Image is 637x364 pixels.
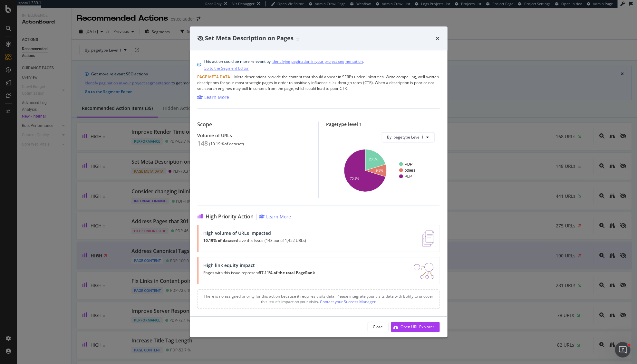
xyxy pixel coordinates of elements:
div: There is no assigned priority for this action because it requires visits data. Please integrate y... [198,289,440,309]
div: High volume of URLs impacted [204,230,306,236]
a: Contact your Success Manager [319,299,376,304]
div: ( 10.19 % of dataset ) [209,142,244,146]
a: identifying pagination in your project segmentation [272,58,363,65]
svg: A chart. [332,148,435,193]
div: Close [373,324,383,330]
text: others [405,168,415,172]
div: info banner [198,58,440,72]
button: By: pagetype Level 1 [382,132,435,142]
strong: 57.11% of the total PageRank [259,270,315,275]
div: 148 [198,139,208,147]
text: 9.5% [376,169,383,172]
button: Open URL Explorer [391,322,440,332]
img: DDxVyA23.png [414,263,434,279]
div: Learn More [266,214,291,220]
strong: 10.19% of dataset [204,238,237,243]
a: Learn More [259,214,291,220]
div: times [436,34,440,43]
span: Set Meta Description on Pages [205,34,294,42]
span: By: pagetype Level 1 [387,135,424,140]
p: have this issue (148 out of 1,452 URLs) [204,238,306,243]
div: Scope [198,121,311,128]
text: PLP [405,174,412,178]
div: Learn More [205,94,229,101]
div: modal [190,27,448,338]
img: e5DMFwAAAABJRU5ErkJggg== [422,230,434,246]
div: This action could be more relevant by . [204,58,364,72]
span: Page Meta Data [198,74,230,80]
p: Pages with this issue represent [204,271,315,275]
iframe: Intercom live chat [615,342,631,358]
span: High Priority Action [206,214,254,220]
div: High link equity impact [204,263,315,268]
div: Volume of URLs [198,133,311,138]
div: Open URL Explorer [401,324,435,330]
text: PDP [405,162,413,166]
img: Equal [296,39,299,41]
text: 70.3% [350,177,359,180]
div: Meta descriptions provide the content that should appear in SERPs under links/titles. Write compe... [198,74,440,91]
text: 20.3% [369,158,378,161]
a: Go to the Segment Editor [204,65,249,72]
div: Pagetype level 1 [326,121,440,127]
button: Close [368,322,389,332]
div: eye-slash [198,36,204,41]
span: | [231,74,234,80]
a: Learn More [198,94,229,101]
